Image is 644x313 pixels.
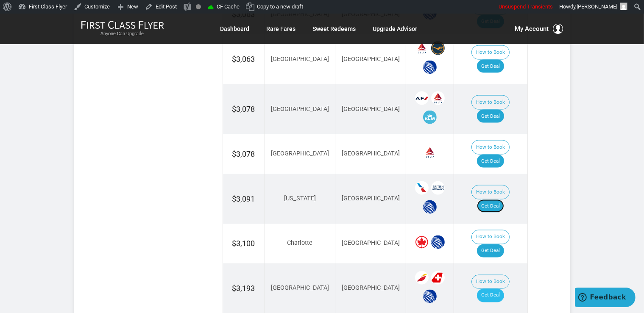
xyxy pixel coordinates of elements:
[271,285,329,292] span: [GEOGRAPHIC_DATA]
[423,61,437,74] span: United
[342,285,400,292] span: [GEOGRAPHIC_DATA]
[423,111,437,124] span: KLM
[415,235,429,249] span: Air Canada
[415,42,429,55] span: Delta Airlines
[342,55,400,63] span: [GEOGRAPHIC_DATA]
[431,91,445,105] span: Delta Airlines
[431,271,445,285] span: Swiss
[267,21,296,36] a: Rare Fares
[284,195,316,202] span: [US_STATE]
[431,42,445,55] span: Lufthansa
[515,24,563,34] button: My Account
[220,21,250,36] a: Dashboard
[271,55,329,63] span: [GEOGRAPHIC_DATA]
[477,289,504,302] a: Get Deal
[232,284,255,293] span: $3,193
[477,199,504,213] a: Get Deal
[373,21,418,36] a: Upgrade Advisor
[471,95,510,110] button: How to Book
[232,194,255,203] span: $3,091
[471,185,510,199] button: How to Book
[477,110,504,123] a: Get Deal
[431,181,445,195] span: British Airways
[477,155,504,168] a: Get Deal
[81,20,164,29] img: First Class Flyer
[271,150,329,157] span: [GEOGRAPHIC_DATA]
[423,146,437,159] span: Delta Airlines
[577,3,617,10] span: [PERSON_NAME]
[471,275,510,289] button: How to Book
[342,105,400,113] span: [GEOGRAPHIC_DATA]
[471,230,510,244] button: How to Book
[81,31,164,37] small: Anyone Can Upgrade
[477,60,504,73] a: Get Deal
[232,239,255,248] span: $3,100
[471,45,510,60] button: How to Book
[342,240,400,247] span: [GEOGRAPHIC_DATA]
[423,200,437,214] span: United
[287,240,312,247] span: Charlotte
[515,24,549,34] span: My Account
[342,195,400,202] span: [GEOGRAPHIC_DATA]
[575,288,636,309] iframe: Opens a widget where you can find more information
[81,20,164,37] a: First Class FlyerAnyone Can Upgrade
[232,150,255,158] span: $3,078
[471,140,510,155] button: How to Book
[342,150,400,157] span: [GEOGRAPHIC_DATA]
[313,21,356,36] a: Sweet Redeems
[415,181,429,195] span: American Airlines
[499,3,553,10] span: Unsuspend Transients
[271,105,329,113] span: [GEOGRAPHIC_DATA]
[431,235,445,249] span: United
[415,271,429,285] span: Iberia
[232,55,255,64] span: $3,063
[477,244,504,258] a: Get Deal
[232,105,255,114] span: $3,078
[423,290,437,303] span: United
[415,91,429,105] span: Air France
